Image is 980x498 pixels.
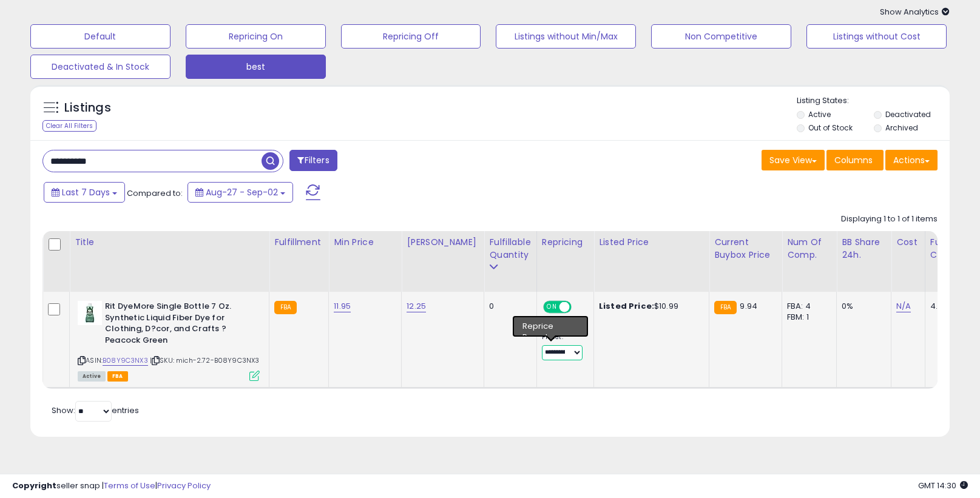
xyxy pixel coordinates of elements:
[186,24,326,49] button: Repricing On
[787,312,827,323] div: FBM: 1
[407,300,426,312] a: 12.25
[103,355,148,366] a: B08Y9C3NX3
[12,480,211,492] div: seller snap | |
[62,186,110,198] span: Last 7 Days
[52,405,139,416] span: Show: entries
[157,480,211,491] a: Privacy Policy
[274,301,297,314] small: FBA
[885,123,918,133] label: Archived
[78,301,102,325] img: 41QAVzqLYpL._SL40_.jpg
[334,300,351,312] a: 11.95
[885,109,931,119] label: Deactivated
[407,236,479,249] div: [PERSON_NAME]
[826,150,884,170] button: Columns
[569,302,589,312] span: OFF
[341,24,481,49] button: Repricing Off
[188,182,293,203] button: Aug-27 - Sep-02
[542,236,589,249] div: Repricing
[885,150,938,170] button: Actions
[78,371,106,382] span: All listings currently available for purchase on Amazon
[896,300,911,312] a: N/A
[599,301,700,312] div: $10.99
[150,355,260,365] span: | SKU: mich-2.72-B08Y9C3NX3
[930,301,973,312] div: 4.15
[714,236,777,261] div: Current Buybox Price
[12,480,56,491] strong: Copyright
[289,150,337,171] button: Filters
[274,236,323,249] div: Fulfillment
[842,236,886,261] div: BB Share 24h.
[489,236,531,261] div: Fulfillable Quantity
[206,186,278,198] span: Aug-27 - Sep-02
[78,301,260,380] div: ASIN:
[896,236,920,249] div: Cost
[105,301,252,349] b: Rit DyeMore Single Bottle 7 Oz. Synthetic Liquid Fiber Dye for Clothing, D?cor, and Crafts ? Peac...
[740,300,757,312] span: 9.94
[714,301,737,314] small: FBA
[918,480,968,491] span: 2025-09-15 14:30 GMT
[127,187,183,199] span: Compared to:
[75,236,264,249] div: Title
[762,150,825,170] button: Save View
[542,333,584,360] div: Preset:
[930,236,977,261] div: Fulfillment Cost
[334,236,396,249] div: Min Price
[186,55,326,79] button: best
[808,123,853,133] label: Out of Stock
[841,214,938,225] div: Displaying 1 to 1 of 1 items
[30,24,171,49] button: Default
[797,95,950,107] p: Listing States:
[489,301,527,312] div: 0
[599,236,704,249] div: Listed Price
[42,120,96,132] div: Clear All Filters
[496,24,636,49] button: Listings without Min/Max
[806,24,947,49] button: Listings without Cost
[542,320,584,331] div: Amazon AI
[808,109,831,119] label: Active
[842,301,882,312] div: 0%
[30,55,171,79] button: Deactivated & In Stock
[107,371,128,382] span: FBA
[834,154,873,166] span: Columns
[544,302,559,312] span: ON
[787,301,827,312] div: FBA: 4
[880,6,950,18] span: Show Analytics
[787,236,831,261] div: Num of Comp.
[599,300,654,312] b: Listed Price:
[651,24,791,49] button: Non Competitive
[44,182,125,203] button: Last 7 Days
[64,99,111,116] h5: Listings
[104,480,155,491] a: Terms of Use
